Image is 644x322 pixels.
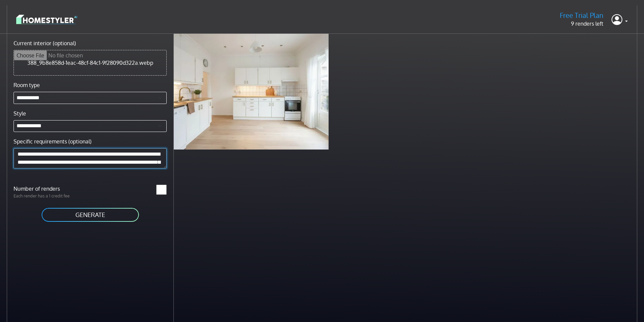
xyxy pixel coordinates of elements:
[560,11,603,20] h5: Free Trial Plan
[9,185,90,193] label: Number of renders
[14,137,92,145] label: Specific requirements (optional)
[9,193,90,199] p: Each render has a 1 credit fee
[14,81,40,89] label: Room type
[16,14,77,25] img: logo-3de290ba35641baa71223ecac5eacb59cb85b4c7fdf211dc9aaecaaee71ea2f8.svg
[14,109,26,117] label: Style
[560,20,603,28] p: 9 renders left
[14,39,76,47] label: Current interior (optional)
[41,207,140,222] button: GENERATE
